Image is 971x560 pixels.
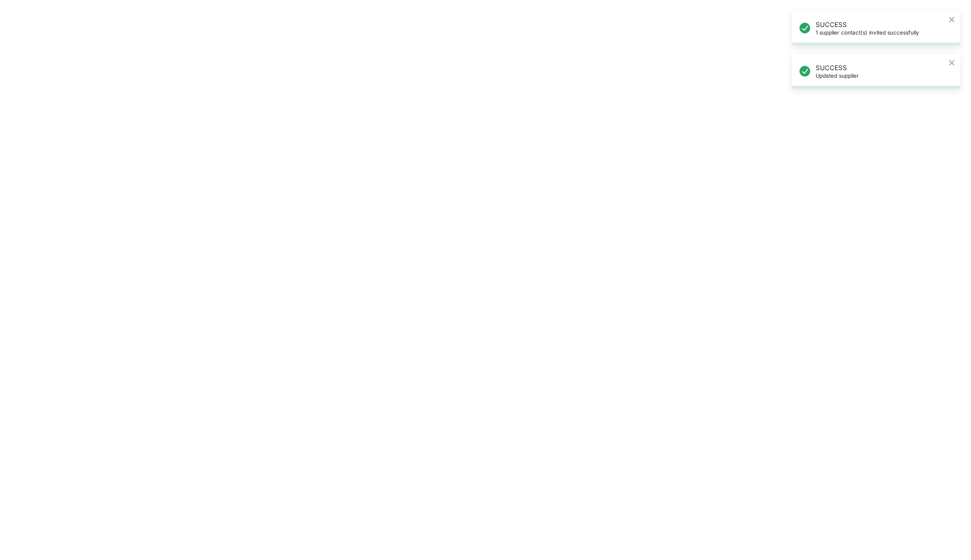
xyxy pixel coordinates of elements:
[948,58,956,67] button: close
[816,21,945,29] p: SUCCESS
[816,72,945,79] p: Updated supplier
[948,15,956,24] button: close
[816,64,945,72] p: SUCCESS
[816,29,945,36] p: 1 supplier contact(s) invited successfully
